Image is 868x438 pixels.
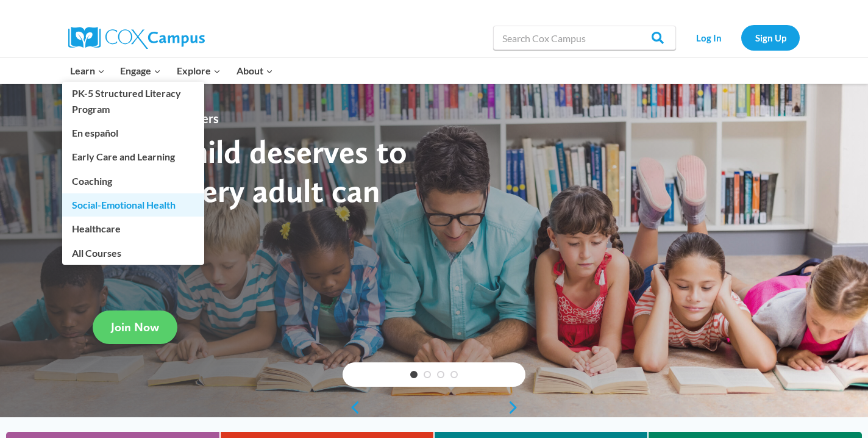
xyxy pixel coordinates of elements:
a: PK-5 Structured Literacy Program [62,82,204,121]
button: Child menu of About [229,58,281,84]
a: next [507,400,525,415]
input: Search Cox Campus [493,26,676,50]
a: Join Now [93,311,177,344]
strong: Every child deserves to read. Every adult can help. [93,132,407,248]
a: 3 [437,371,444,378]
a: Healthcare [62,217,204,240]
button: Child menu of Engage [113,58,169,84]
a: Social-Emotional Health [62,193,204,217]
a: En español [62,121,204,145]
img: Cox Campus [68,27,205,49]
div: content slider buttons [343,395,525,420]
a: 2 [424,371,431,378]
span: Join Now [111,320,159,334]
button: Child menu of Learn [62,58,113,84]
a: Sign Up [741,25,800,50]
a: Coaching [62,169,204,192]
nav: Primary Navigation [62,58,280,84]
a: 4 [450,371,458,378]
nav: Secondary Navigation [682,25,800,50]
a: Early Care and Learning [62,145,204,168]
a: Log In [682,25,735,50]
a: All Courses [62,241,204,264]
button: Child menu of Explore [169,58,229,84]
a: previous [343,400,361,415]
a: 1 [410,371,418,378]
